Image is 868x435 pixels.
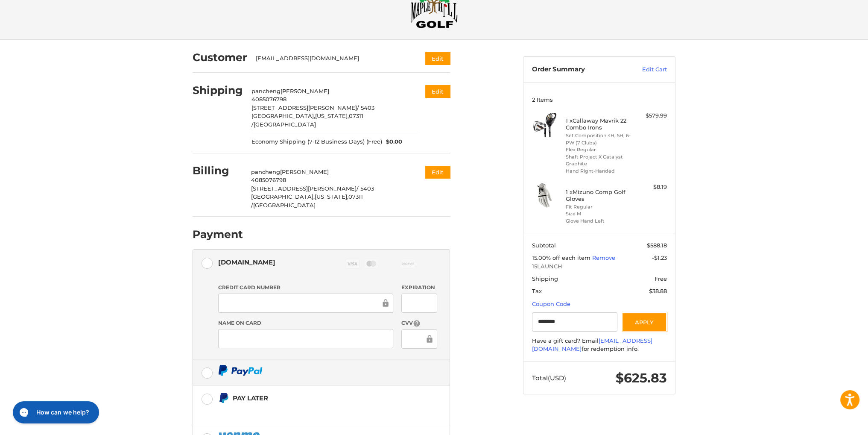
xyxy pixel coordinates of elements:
[566,188,631,203] h4: 1 x Mizuno Comp Golf Gloves
[655,275,667,282] span: Free
[566,132,631,146] li: Set Composition 4H, 5H, 6-PW (7 Clubs)
[315,193,348,200] span: [US_STATE],
[251,193,315,200] span: [GEOGRAPHIC_DATA],
[218,393,229,403] img: Pay Later icon
[233,391,396,405] div: Pay Later
[193,164,243,177] h2: Billing
[532,337,667,353] div: Have a gift card? Email for redemption info.
[566,203,631,211] li: Fit Regular
[532,288,542,294] span: Tax
[566,210,631,217] li: Size M
[592,254,615,261] a: Remove
[382,138,403,146] span: $0.00
[532,96,667,103] h3: 2 Items
[251,185,357,192] span: [STREET_ADDRESS][PERSON_NAME]
[193,51,247,64] h2: Customer
[251,88,281,94] span: pancheng
[566,217,631,225] li: Glove Hand Left
[193,84,243,97] h2: Shipping
[647,242,667,249] span: $588.18
[566,168,631,175] li: Hand Right-Handed
[425,166,450,178] button: Edit
[532,242,556,249] span: Subtotal
[251,104,357,111] span: [STREET_ADDRESS][PERSON_NAME]
[218,407,397,414] iframe: PayPal Message 2
[624,65,667,74] a: Edit Cart
[633,183,667,191] div: $8.19
[616,370,667,386] span: $625.83
[532,254,592,261] span: 15.00% off each item
[401,319,437,327] label: CVV
[251,138,382,146] span: Economy Shipping (7-12 Business Days) (Free)
[532,275,558,282] span: Shipping
[566,146,631,153] li: Flex Regular
[254,121,316,128] span: [GEOGRAPHIC_DATA]
[218,319,393,327] label: Name on Card
[633,112,667,120] div: $579.99
[251,176,286,183] span: 4085076798
[218,284,393,291] label: Credit Card Number
[256,54,409,63] div: [EMAIL_ADDRESS][DOMAIN_NAME]
[532,65,624,74] h3: Order Summary
[425,85,450,97] button: Edit
[532,374,566,382] span: Total (USD)
[281,88,329,94] span: [PERSON_NAME]
[251,96,286,103] span: 4085076798
[9,398,101,426] iframe: Gorgias live chat messenger
[649,288,667,294] span: $38.88
[532,262,667,271] span: 15LAUNCH
[425,52,450,65] button: Edit
[218,365,263,376] img: PayPal icon
[315,112,349,119] span: [US_STATE],
[357,104,374,111] span: / 5403
[532,300,570,307] a: Coupon Code
[253,202,316,209] span: [GEOGRAPHIC_DATA]
[401,284,437,291] label: Expiration
[251,112,315,119] span: [GEOGRAPHIC_DATA],
[251,193,363,209] span: 07311 /
[280,168,329,175] span: [PERSON_NAME]
[357,185,374,192] span: / 5403
[251,168,280,175] span: pancheng
[532,312,618,332] input: Gift Certificate or Coupon Code
[652,254,667,261] span: -$1.23
[193,228,243,241] h2: Payment
[218,255,275,269] div: [DOMAIN_NAME]
[251,112,363,128] span: 07311 /
[622,312,667,332] button: Apply
[566,153,631,168] li: Shaft Project X Catalyst Graphite
[566,117,631,131] h4: 1 x Callaway Mavrik 22 Combo Irons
